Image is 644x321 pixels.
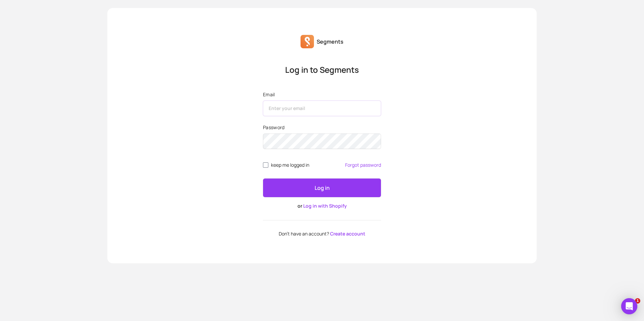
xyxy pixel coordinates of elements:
span: keep me logged in [271,162,309,168]
a: Log in with Shopify [303,203,347,209]
p: Log in [315,184,330,192]
a: Create account [330,230,365,237]
input: Email [263,101,381,116]
p: Don't have an account? [263,231,381,236]
span: 1 [635,298,640,304]
p: or [263,203,381,209]
label: Email [263,91,381,98]
a: Forgot password [345,162,381,168]
p: Log in to Segments [263,64,381,75]
p: Segments [317,38,343,46]
input: Password [263,133,381,149]
div: Open Intercom Messenger [621,298,637,314]
input: remember me [263,162,268,168]
button: Log in [263,178,381,197]
label: Password [263,124,381,131]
